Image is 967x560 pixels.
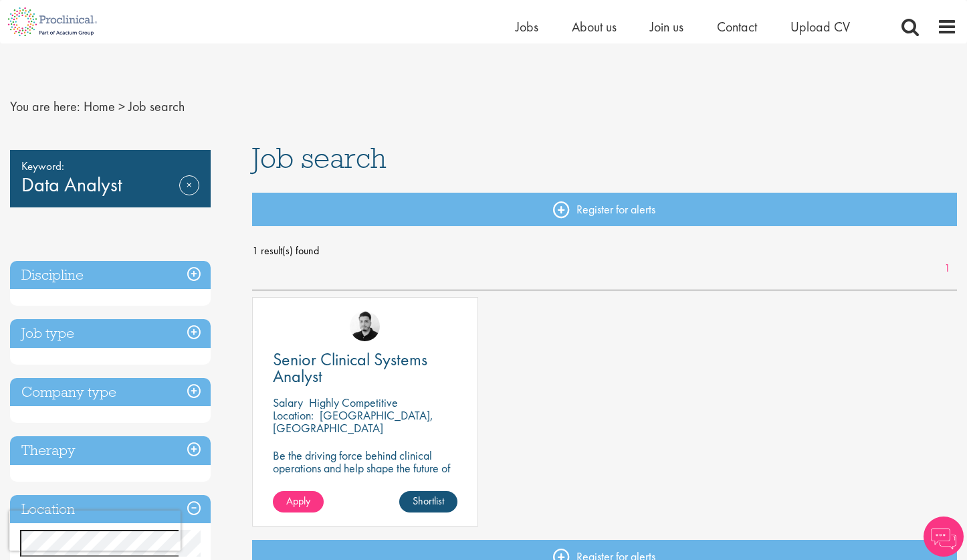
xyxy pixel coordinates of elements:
span: Senior Clinical Systems Analyst [273,348,427,387]
span: > [118,98,125,115]
span: Apply [286,494,310,508]
h3: Therapy [10,436,211,465]
a: Contact [717,18,757,35]
a: breadcrumb link [84,98,115,115]
p: [GEOGRAPHIC_DATA], [GEOGRAPHIC_DATA] [273,407,433,436]
a: Upload CV [790,18,850,35]
h3: Company type [10,378,211,407]
a: Senior Clinical Systems Analyst [273,351,457,385]
h3: Discipline [10,261,211,290]
div: Data Analyst [10,150,211,207]
a: Remove [179,175,199,214]
iframe: reCAPTCHA [9,510,181,551]
p: Highly Competitive [309,395,398,410]
span: Salary [273,395,303,410]
span: Job search [252,140,387,176]
span: 1 result(s) found [252,241,958,261]
a: 1 [938,261,957,276]
span: You are here: [10,98,80,115]
img: Anderson Maldonado [350,311,380,341]
h3: Location [10,495,211,524]
a: Register for alerts [252,193,958,226]
span: Location: [273,407,314,423]
a: About us [572,18,617,35]
a: Shortlist [399,491,457,512]
h3: Job type [10,319,211,348]
a: Join us [650,18,683,35]
span: Job search [128,98,185,115]
span: Keyword: [21,157,199,175]
p: Be the driving force behind clinical operations and help shape the future of pharma innovation. [273,449,457,487]
a: Jobs [516,18,538,35]
img: Chatbot [924,517,964,557]
a: Apply [273,491,324,512]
